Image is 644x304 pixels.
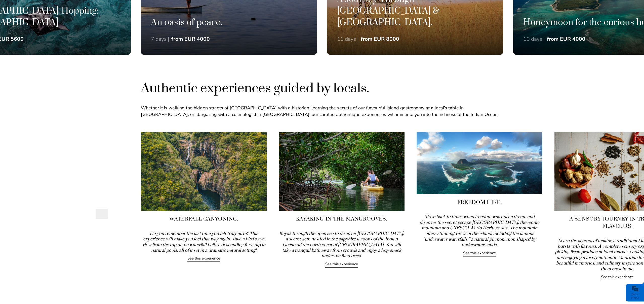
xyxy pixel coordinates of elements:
[74,155,91,162] em: Submit
[34,26,92,33] div: Leave a message
[337,35,359,43] div: 11 days |
[279,215,405,223] h4: Kayaking in the Mangrooves.
[7,76,92,151] textarea: Type your message and click 'Submit'
[417,199,542,206] h4: Freedom Hike.
[7,47,92,58] input: Enter your last name
[7,61,92,72] input: Enter your email address
[361,35,399,43] div: from EUR 8000
[6,26,13,33] div: Navigation go back
[141,80,503,97] h2: Authentic experiences guided by locals.
[141,105,503,117] p: Whether it is walking the hidden streets of [GEOGRAPHIC_DATA] with a historian, learning the secr...
[627,293,643,300] div: We're offline
[141,215,267,223] h4: Waterfall Canyoning.
[83,3,95,15] div: Minimize live chat window
[601,274,634,280] a: See this experience
[96,209,108,219] button: Previous
[279,231,404,259] i: Kayak through the open sea to discover [GEOGRAPHIC_DATA], a secret gem nestled in the sapphire la...
[151,17,307,29] h3: An oasis of peace.
[547,35,585,43] div: from EUR 4000
[171,35,210,43] div: from EUR 4000
[142,231,265,253] i: Do you remember the last time you felt truly alive? This experience will make you feel that way a...
[187,256,220,262] a: See this experience
[151,35,169,43] div: 7 days |
[463,250,496,256] a: See this experience
[325,262,358,268] a: See this experience
[420,214,539,248] i: Move back to times when freedom was only a dream and discover the secret escape [GEOGRAPHIC_DATA]...
[523,35,545,43] div: 10 days |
